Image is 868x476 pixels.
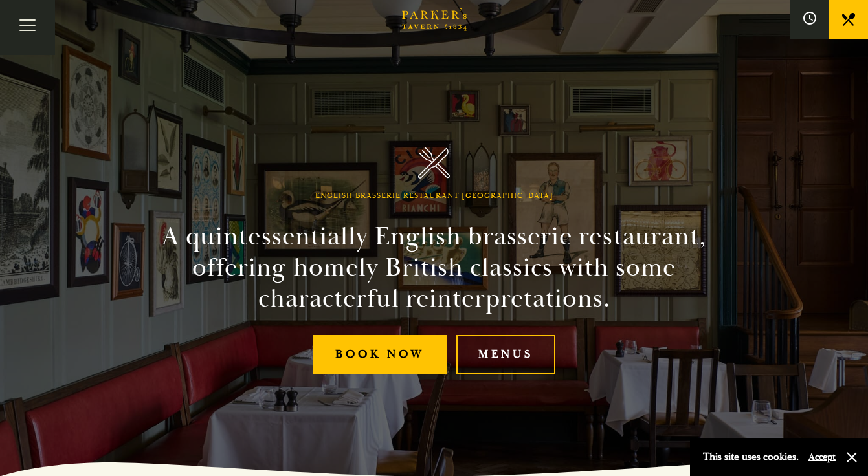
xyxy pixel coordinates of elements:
[808,451,836,463] button: Accept
[845,451,858,464] button: Close and accept
[456,335,555,374] a: Menus
[315,191,553,200] h1: English Brasserie Restaurant [GEOGRAPHIC_DATA]
[139,221,729,314] h2: A quintessentially English brasserie restaurant, offering homely British classics with some chara...
[313,335,447,374] a: Book Now
[703,448,799,466] p: This site uses cookies.
[418,147,450,178] img: Parker's Tavern Brasserie Cambridge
